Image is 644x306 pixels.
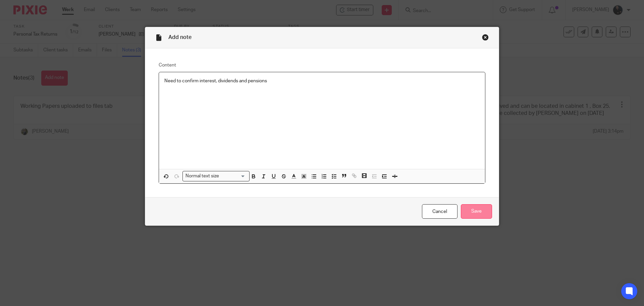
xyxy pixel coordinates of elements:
[168,35,192,40] span: Add note
[422,204,458,219] a: Cancel
[182,171,250,181] div: Search for option
[221,173,246,180] input: Search for option
[164,78,480,84] p: Need to confirm interest, dividends and pensions
[159,62,485,69] label: Content
[184,173,221,180] span: Normal text size
[461,204,492,219] input: Save
[482,34,489,41] div: Close this dialog window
